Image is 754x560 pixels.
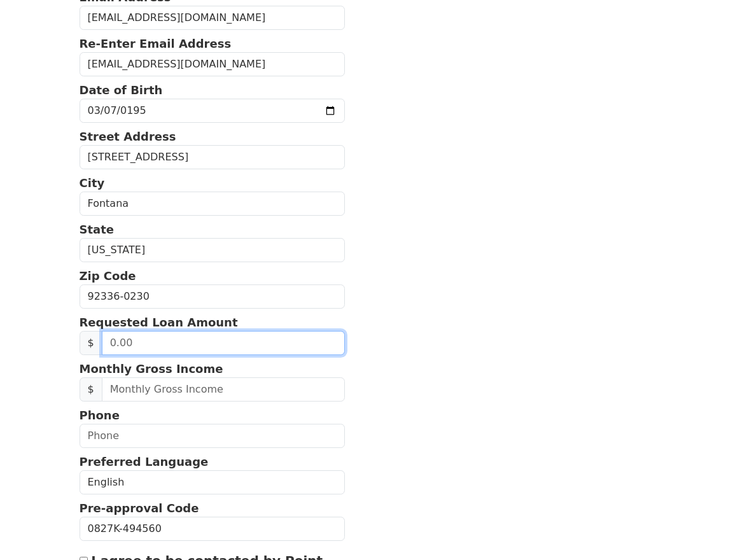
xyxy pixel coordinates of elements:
[80,52,345,76] input: Re-Enter Email Address
[80,316,238,329] strong: Requested Loan Amount
[80,501,199,515] strong: Pre-approval Code
[80,6,345,30] input: Email Address
[102,331,345,355] input: 0.00
[80,176,105,190] strong: City
[80,192,345,216] input: City
[80,517,345,541] input: Pre-approval Code
[80,223,115,236] strong: State
[80,331,102,355] span: $
[80,145,345,169] input: Street Address
[80,83,163,97] strong: Date of Birth
[80,130,176,143] strong: Street Address
[80,37,232,50] strong: Re-Enter Email Address
[80,455,209,468] strong: Preferred Language
[80,269,136,283] strong: Zip Code
[80,377,102,402] span: $
[102,377,345,402] input: Monthly Gross Income
[80,424,345,448] input: Phone
[80,409,120,422] strong: Phone
[80,284,345,309] input: Zip Code
[80,360,345,377] p: Monthly Gross Income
